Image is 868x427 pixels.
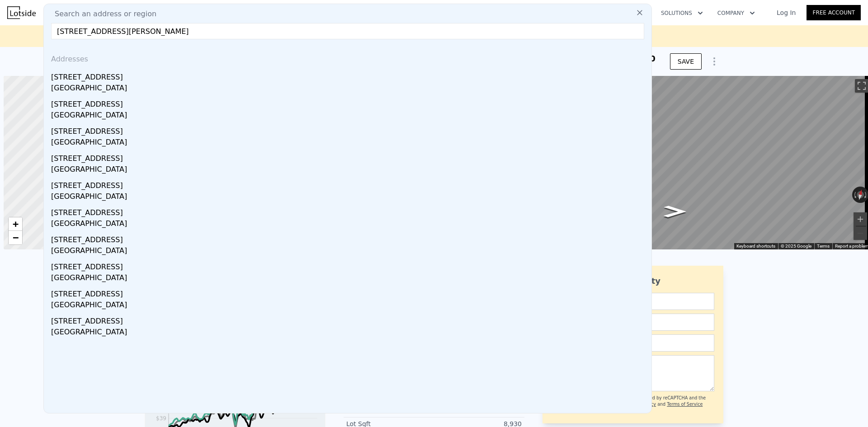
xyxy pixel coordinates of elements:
[51,23,644,39] input: Enter an address, city, region, neighborhood or zip code
[654,5,710,21] button: Solutions
[13,218,19,230] span: +
[51,83,648,95] div: [GEOGRAPHIC_DATA]
[156,415,166,422] tspan: $39
[781,244,811,249] span: © 2025 Google
[47,9,156,19] span: Search an address or region
[51,164,648,177] div: [GEOGRAPHIC_DATA]
[670,53,702,70] button: SAVE
[855,186,866,203] button: Reset the view
[51,122,648,137] div: [STREET_ADDRESS]
[817,244,830,249] a: Terms
[51,231,648,245] div: [STREET_ADDRESS]
[667,402,703,407] a: Terms of Service
[51,110,648,122] div: [GEOGRAPHIC_DATA]
[47,47,648,68] div: Addresses
[7,6,36,19] img: Lotside
[51,150,648,164] div: [STREET_ADDRESS]
[854,226,867,240] button: Zoom out
[854,212,867,226] button: Zoom in
[654,203,695,220] path: Go East, W 5th St
[51,95,648,110] div: [STREET_ADDRESS]
[807,5,861,20] a: Free Account
[51,312,648,327] div: [STREET_ADDRESS]
[51,191,648,204] div: [GEOGRAPHIC_DATA]
[852,187,857,203] button: Rotate counterclockwise
[51,218,648,231] div: [GEOGRAPHIC_DATA]
[51,327,648,339] div: [GEOGRAPHIC_DATA]
[51,300,648,312] div: [GEOGRAPHIC_DATA]
[9,231,22,244] a: Zoom out
[9,217,22,231] a: Zoom in
[51,245,648,258] div: [GEOGRAPHIC_DATA]
[51,68,648,83] div: [STREET_ADDRESS]
[13,232,19,243] span: −
[705,52,723,70] button: Show Options
[51,204,648,218] div: [STREET_ADDRESS]
[51,258,648,272] div: [STREET_ADDRESS]
[51,137,648,150] div: [GEOGRAPHIC_DATA]
[710,5,762,21] button: Company
[610,395,714,414] div: This site is protected by reCAPTCHA and the Google and apply.
[51,285,648,300] div: [STREET_ADDRESS]
[736,243,775,249] button: Keyboard shortcuts
[51,177,648,191] div: [STREET_ADDRESS]
[766,8,807,17] a: Log In
[51,272,648,285] div: [GEOGRAPHIC_DATA]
